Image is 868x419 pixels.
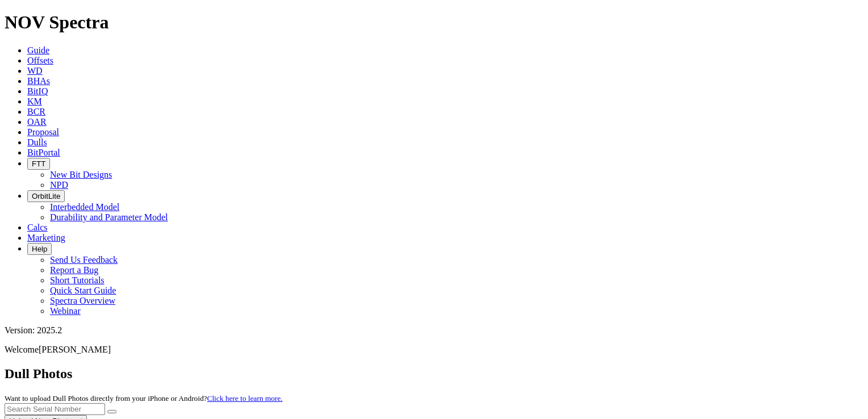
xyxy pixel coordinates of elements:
[27,148,60,157] a: BitPortal
[27,45,49,55] a: Guide
[27,86,48,96] a: BitIQ
[50,255,118,265] a: Send Us Feedback
[27,127,59,137] a: Proposal
[50,286,116,295] a: Quick Start Guide
[50,202,119,212] a: Interbedded Model
[50,265,98,275] a: Report a Bug
[5,366,863,382] h2: Dull Photos
[27,233,65,242] a: Marketing
[50,212,168,222] a: Durability and Parameter Model
[50,180,68,190] a: NPD
[5,325,863,336] div: Version: 2025.2
[27,243,52,255] button: Help
[27,107,45,116] a: BCR
[27,76,50,86] a: BHAs
[27,190,65,202] button: OrbitLite
[27,66,43,76] a: WD
[207,394,283,403] a: Click here to learn more.
[5,12,863,33] h1: NOV Spectra
[32,192,60,200] span: OrbitLite
[27,117,47,127] a: OAR
[32,160,45,168] span: FTT
[27,223,48,232] a: Calcs
[5,345,863,355] p: Welcome
[50,296,115,305] a: Spectra Overview
[27,97,42,106] a: KM
[32,245,47,253] span: Help
[5,394,282,403] small: Want to upload Dull Photos directly from your iPhone or Android?
[27,56,53,65] a: Offsets
[50,306,81,316] a: Webinar
[5,403,105,415] input: Search Serial Number
[27,158,50,170] button: FTT
[27,137,47,147] a: Dulls
[50,275,105,285] a: Short Tutorials
[39,345,111,354] span: [PERSON_NAME]
[50,170,112,179] a: New Bit Designs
